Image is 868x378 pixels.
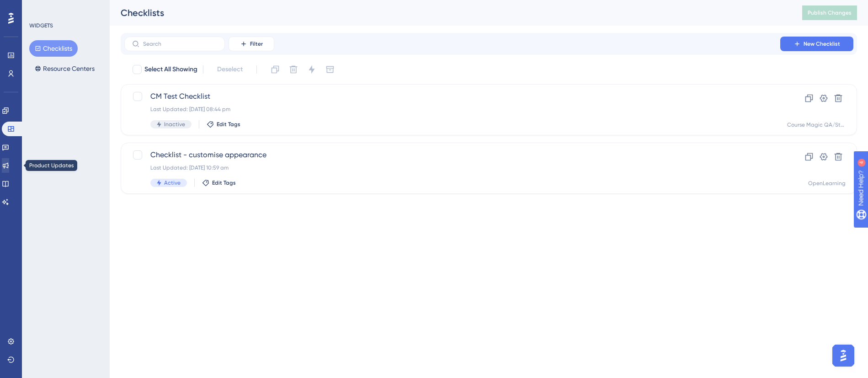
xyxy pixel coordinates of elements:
span: Edit Tags [217,121,240,128]
span: Active [164,179,181,186]
span: Need Help? [21,2,57,13]
span: Deselect [217,64,243,75]
button: Filter [229,37,274,51]
div: WIDGETS [29,22,53,29]
button: Checklists [29,40,78,57]
button: Deselect [209,61,251,78]
span: Inactive [164,121,185,128]
button: Publish Changes [802,5,857,20]
div: Last Updated: [DATE] 10:59 am [150,164,754,171]
span: Filter [250,40,263,48]
button: Edit Tags [207,121,240,128]
span: Publish Changes [808,9,852,16]
div: OpenLearning [808,180,846,187]
div: Course Magic QA/Staging [787,121,846,128]
div: Checklists [121,6,779,19]
span: Select All Showing [144,64,197,75]
span: Edit Tags [212,179,236,186]
div: 4 [64,5,66,12]
div: Last Updated: [DATE] 08:44 pm [150,106,754,113]
button: Edit Tags [202,179,236,186]
iframe: UserGuiding AI Assistant Launcher [830,342,857,369]
span: New Checklist [804,40,840,48]
button: New Checklist [780,37,853,51]
span: CM Test Checklist [150,91,754,102]
span: Checklist - customise appearance [150,149,754,160]
button: Resource Centers [29,60,100,77]
input: Search [143,41,217,47]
